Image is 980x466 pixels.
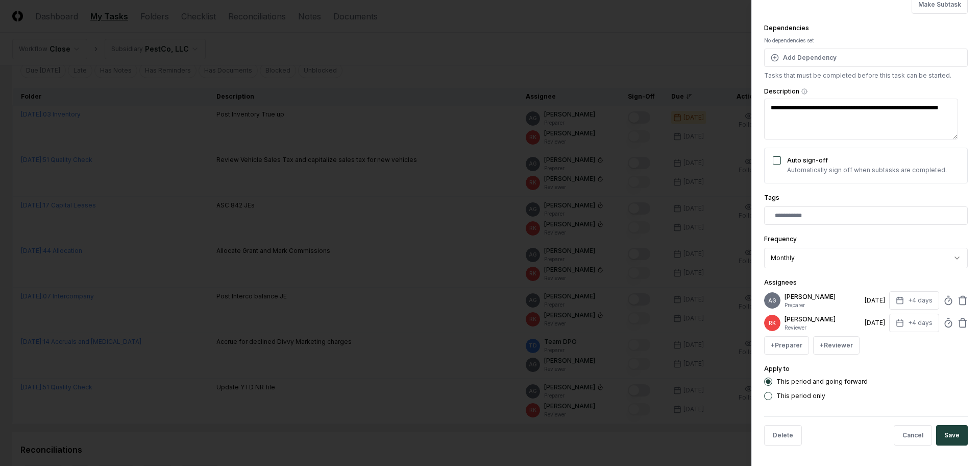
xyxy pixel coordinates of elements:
p: Reviewer [785,324,861,332]
span: RK [769,319,776,327]
p: Preparer [785,301,861,309]
label: This period only [776,393,825,399]
div: No dependencies set [764,37,968,44]
label: Dependencies [764,24,809,32]
span: AG [768,297,776,305]
label: Auto sign-off [787,156,828,164]
label: Frequency [764,235,797,243]
p: [PERSON_NAME] [785,315,861,324]
label: Tags [764,194,779,201]
button: +Preparer [764,336,809,355]
button: Cancel [894,425,932,446]
p: Tasks that must be completed before this task can be started. [764,71,968,80]
label: Assignees [764,278,797,286]
button: Add Dependency [764,49,968,67]
p: Automatically sign off when subtasks are completed. [787,166,947,175]
button: Delete [764,425,802,446]
div: [DATE] [865,296,885,305]
button: +Reviewer [813,336,860,355]
label: This period and going forward [776,379,868,385]
div: [DATE] [865,318,885,328]
button: Save [936,425,968,446]
p: [PERSON_NAME] [785,292,861,301]
label: Apply to [764,365,790,372]
button: +4 days [889,291,939,310]
button: +4 days [889,314,939,332]
label: Description [764,88,968,95]
button: Description [801,88,807,95]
